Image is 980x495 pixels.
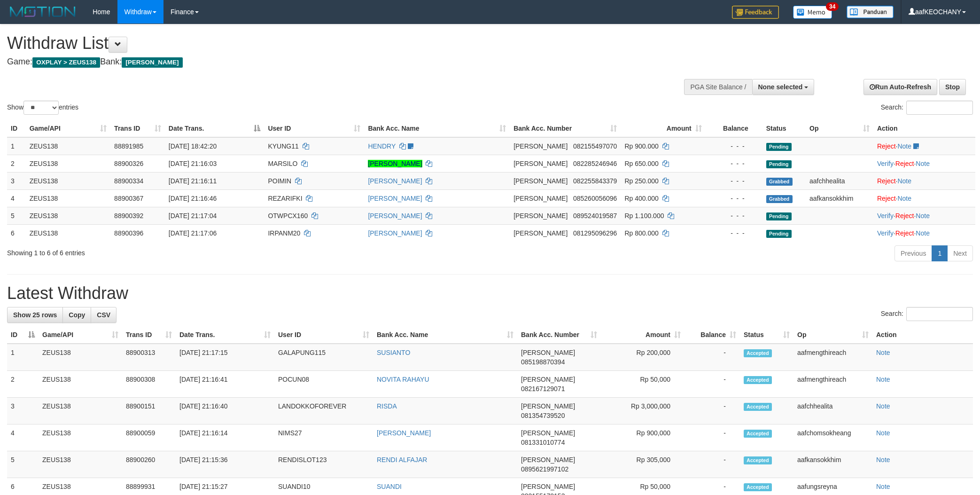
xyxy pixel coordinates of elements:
th: Date Trans.: activate to sort column descending [165,120,264,137]
span: Accepted [744,456,772,464]
a: Stop [939,79,966,95]
td: 4 [7,424,39,451]
td: 2 [7,371,39,398]
span: None selected [758,83,803,91]
th: Trans ID: activate to sort column ascending [122,326,176,344]
span: Copy 081331010774 to clipboard [521,439,565,446]
span: [PERSON_NAME] [513,142,568,150]
span: 34 [826,2,839,11]
th: Amount: activate to sort column ascending [601,326,684,344]
span: OXPLAY > ZEUS138 [32,57,100,68]
span: Rp 650.000 [624,160,658,167]
td: 88900260 [122,451,176,478]
span: Copy 082155497070 to clipboard [573,142,617,150]
a: Verify [877,212,894,220]
span: Copy 082285246946 to clipboard [573,160,617,167]
td: 6 [7,224,26,242]
span: Copy 085260056096 to clipboard [573,195,617,202]
span: Copy 081295096296 to clipboard [573,229,617,237]
a: NOVITA RAHAYU [377,376,429,383]
span: [PERSON_NAME] [521,376,575,383]
a: [PERSON_NAME] [368,229,422,237]
a: Reject [895,160,914,167]
a: HENDRY [368,142,396,150]
td: Rp 3,000,000 [601,398,684,424]
a: Copy [62,307,91,323]
td: [DATE] 21:16:14 [176,424,274,451]
td: 5 [7,451,39,478]
span: [PERSON_NAME] [521,483,575,490]
span: [PERSON_NAME] [521,429,575,437]
a: Reject [877,177,896,185]
a: SUANDI [377,483,402,490]
span: 88900392 [114,212,143,220]
td: Rp 305,000 [601,451,684,478]
span: OTWPCX160 [268,212,308,220]
td: · · [873,155,975,172]
span: Accepted [744,376,772,384]
span: Accepted [744,430,772,438]
td: aafchhealita [806,172,873,189]
a: [PERSON_NAME] [368,212,422,220]
img: MOTION_logo.png [7,5,78,19]
div: - - - [709,194,759,203]
td: [DATE] 21:15:36 [176,451,274,478]
span: Pending [766,143,792,151]
th: Trans ID: activate to sort column ascending [110,120,165,137]
span: Copy 081354739520 to clipboard [521,412,565,419]
span: [PERSON_NAME] [122,57,182,68]
a: Note [897,195,911,202]
span: [DATE] 21:16:46 [169,195,217,202]
th: User ID: activate to sort column ascending [274,326,373,344]
span: Accepted [744,483,772,491]
span: Grabbed [766,195,793,203]
th: Bank Acc. Number: activate to sort column ascending [510,120,621,137]
a: Verify [877,160,894,167]
a: [PERSON_NAME] [368,160,422,167]
td: · · [873,207,975,224]
td: aafmengthireach [793,371,872,398]
span: Pending [766,212,792,220]
div: - - - [709,228,759,238]
a: Note [876,429,890,437]
td: GALAPUNG115 [274,344,373,371]
td: Rp 200,000 [601,344,684,371]
td: · [873,172,975,189]
a: Next [947,245,973,261]
td: - [684,398,740,424]
td: ZEUS138 [39,424,122,451]
td: ZEUS138 [39,371,122,398]
a: Note [916,160,930,167]
a: Reject [877,195,896,202]
label: Search: [881,101,973,115]
div: - - - [709,159,759,168]
th: ID [7,120,26,137]
td: [DATE] 21:17:15 [176,344,274,371]
span: Pending [766,230,792,238]
span: REZARIFKI [268,195,302,202]
span: [PERSON_NAME] [513,195,568,202]
td: ZEUS138 [26,172,110,189]
a: [PERSON_NAME] [368,177,422,185]
th: User ID: activate to sort column ascending [264,120,364,137]
th: Bank Acc. Number: activate to sort column ascending [517,326,601,344]
td: - [684,451,740,478]
td: Rp 900,000 [601,424,684,451]
span: 88891985 [114,142,143,150]
a: RISDA [377,402,397,410]
th: Date Trans.: activate to sort column ascending [176,326,274,344]
span: [PERSON_NAME] [513,212,568,220]
a: Run Auto-Refresh [863,79,937,95]
span: Rp 250.000 [624,177,658,185]
td: 88900151 [122,398,176,424]
td: - [684,371,740,398]
span: Show 25 rows [13,311,57,319]
a: RENDI ALFAJAR [377,456,427,464]
td: 2 [7,155,26,172]
td: aafkansokkhim [806,189,873,207]
span: IRPANM20 [268,229,300,237]
th: Op: activate to sort column ascending [793,326,872,344]
th: Op: activate to sort column ascending [806,120,873,137]
td: ZEUS138 [26,155,110,172]
span: Rp 900.000 [624,142,658,150]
